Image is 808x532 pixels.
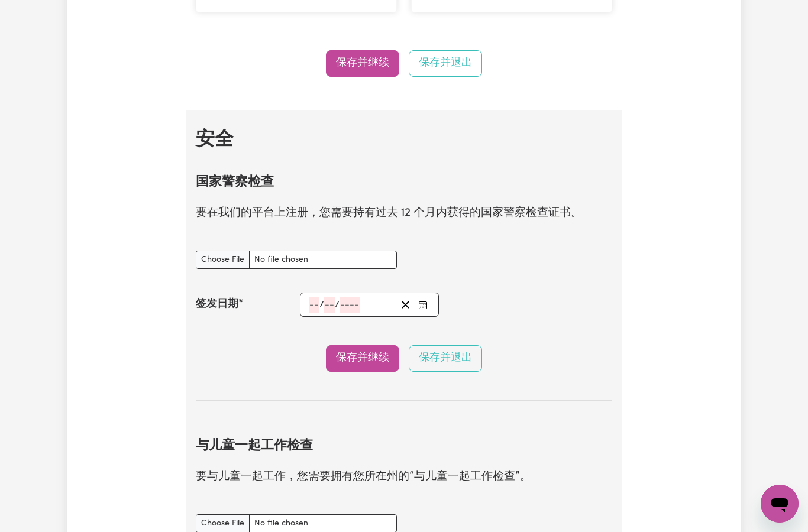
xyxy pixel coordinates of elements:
button: 清除日期 [396,297,415,313]
font: 保存并继续 [336,58,389,68]
iframe: 启动消息传送窗口的按钮 [761,485,799,523]
button: 输入您的国家警察证明签发日期 [415,297,431,313]
input: -- [324,297,335,313]
font: / [319,300,324,310]
font: 签发日期 [196,299,238,309]
font: 与儿童一起工作检查 [196,439,313,453]
button: 保存并继续 [326,50,399,77]
button: 保存并退出 [409,50,482,77]
font: 要与儿童一起工作，您需要拥有您所在州的“与儿童一起工作检查”。 [196,471,531,482]
font: 要在我们的平台上注册，您需要持有过去 12 个月内获得的国家警察检查证书。 [196,207,582,219]
font: / [335,300,340,310]
font: 安全 [196,131,234,150]
font: 国家警察检查 [196,176,274,189]
button: 保存并继续 [326,345,399,372]
input: -- [309,297,319,313]
input: ---- [340,297,360,313]
font: 保存并继续 [336,353,389,363]
font: 保存并退出 [419,353,472,363]
button: 保存并退出 [409,345,482,372]
font: 保存并退出 [419,58,472,68]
